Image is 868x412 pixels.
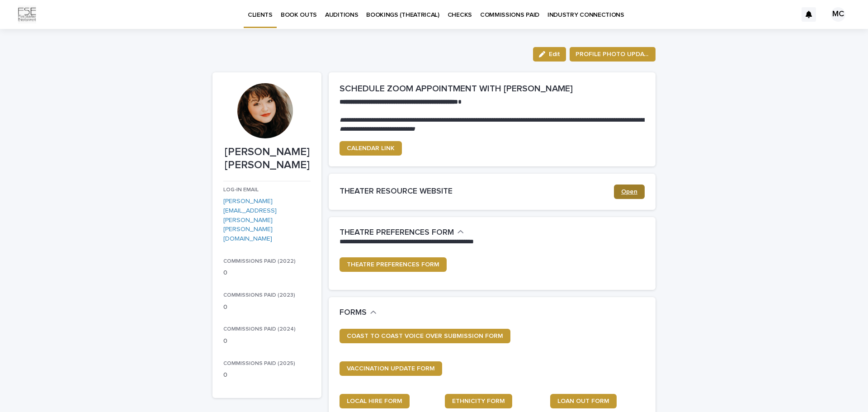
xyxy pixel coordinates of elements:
img: Km9EesSdRbS9ajqhBzyo [18,5,36,24]
p: 0 [223,370,311,380]
span: LOCAL HIRE FORM [347,398,402,404]
span: COMMISSIONS PAID (2022) [223,259,296,264]
a: COAST TO COAST VOICE OVER SUBMISSION FORM [340,329,510,343]
span: THEATRE PREFERENCES FORM [347,261,439,268]
span: CALENDAR LINK [347,145,395,152]
span: Edit [549,51,560,57]
h2: THEATER RESOURCE WEBSITE [340,187,614,197]
h2: FORMS [340,308,367,318]
p: 0 [223,303,311,312]
a: THEATRE PREFERENCES FORM [340,257,447,272]
span: PROFILE PHOTO UPDATE [576,50,650,59]
span: Open [621,189,637,195]
span: COAST TO COAST VOICE OVER SUBMISSION FORM [347,333,503,339]
a: LOAN OUT FORM [550,394,617,408]
button: Edit [533,47,566,62]
button: PROFILE PHOTO UPDATE [570,47,656,62]
p: [PERSON_NAME] [PERSON_NAME] [223,146,311,172]
a: VACCINATION UPDATE FORM [340,361,442,376]
span: LOAN OUT FORM [557,398,609,404]
a: ETHNICITY FORM [445,394,512,408]
a: CALENDAR LINK [340,141,402,156]
button: FORMS [340,308,377,318]
span: ETHNICITY FORM [452,398,505,404]
h2: THEATRE PREFERENCES FORM [340,228,454,238]
button: THEATRE PREFERENCES FORM [340,228,464,238]
p: 0 [223,336,311,346]
span: COMMISSIONS PAID (2025) [223,361,295,366]
span: LOG-IN EMAIL [223,187,259,193]
span: COMMISSIONS PAID (2024) [223,327,296,332]
span: VACCINATION UPDATE FORM [347,365,435,372]
a: [PERSON_NAME][EMAIL_ADDRESS][PERSON_NAME][PERSON_NAME][DOMAIN_NAME] [223,198,277,242]
h2: SCHEDULE ZOOM APPOINTMENT WITH [PERSON_NAME] [340,83,645,94]
p: 0 [223,268,311,278]
div: MC [831,7,845,22]
span: COMMISSIONS PAID (2023) [223,293,295,298]
a: Open [614,185,645,199]
a: LOCAL HIRE FORM [340,394,410,408]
